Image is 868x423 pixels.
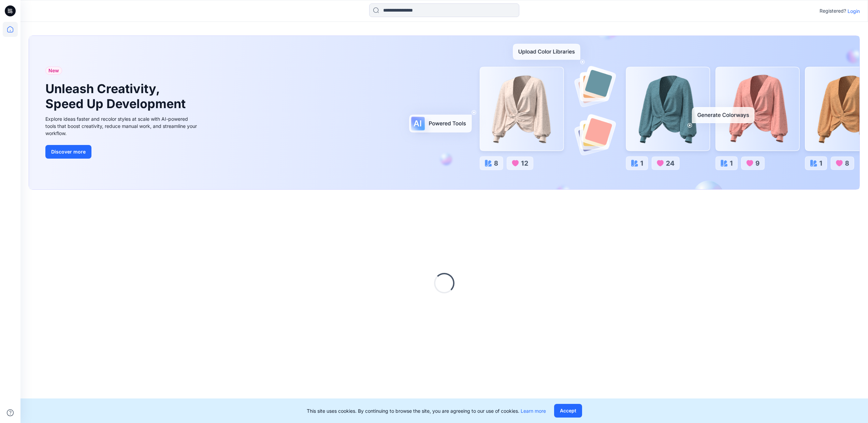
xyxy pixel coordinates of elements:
[45,82,189,111] h1: Unleash Creativity, Speed Up Development
[820,7,846,15] p: Registered?
[554,404,582,418] button: Accept
[45,145,199,159] a: Discover more
[45,115,199,137] div: Explore ideas faster and recolor styles at scale with AI-powered tools that boost creativity, red...
[48,67,59,75] span: New
[45,145,91,159] button: Discover more
[848,8,860,15] p: Login
[307,407,546,414] p: This site uses cookies. By continuing to browse the site, you are agreeing to our use of cookies.
[521,408,546,414] a: Learn more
